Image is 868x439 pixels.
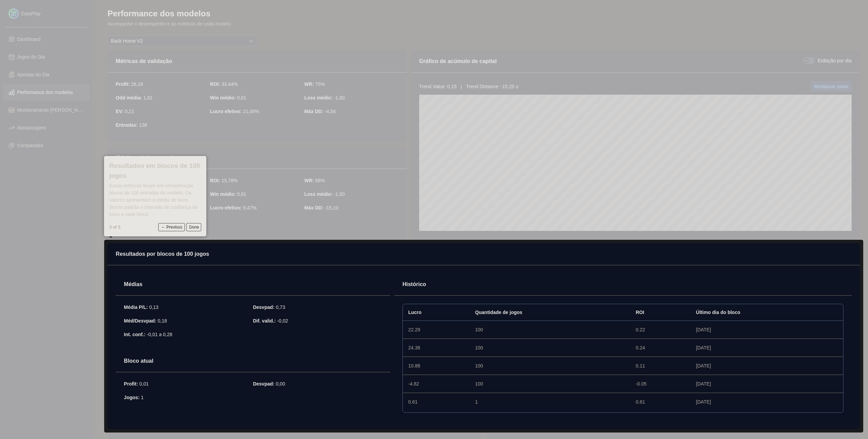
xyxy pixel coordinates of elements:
[141,394,144,401] p: 1
[630,375,691,393] td: -0.05
[470,321,630,339] td: 100
[124,280,382,288] p: Médias
[636,310,644,315] span: ROI
[630,339,691,357] td: 0.24
[276,380,285,387] p: 0,00
[470,357,630,375] td: 100
[691,393,843,411] td: [DATE]
[109,224,120,231] span: 3 of 3
[253,304,275,311] p: Desvpad:
[470,393,630,411] td: 1
[124,304,148,311] p: Média P/L:
[116,250,852,258] p: Resultados por blocos de 100 jogos
[124,394,139,401] p: Jogos:
[403,375,470,393] td: -4.82
[403,339,470,357] td: 24.38
[124,331,145,338] p: Int. conf.:
[691,357,843,375] td: [DATE]
[109,161,201,181] header: Resultados em blocos de 100 jogos
[630,393,691,411] td: 0.61
[402,280,843,288] p: Histórico
[630,321,691,339] td: 0.22
[403,321,470,339] td: 22.29
[691,339,843,357] td: [DATE]
[124,380,138,387] p: Profit:
[277,317,288,324] p: -0,02
[124,357,382,365] p: Bloco atual
[403,393,470,411] td: 0.61
[691,321,843,339] td: [DATE]
[253,380,275,387] p: Desvpad:
[691,375,843,393] td: [DATE]
[475,310,522,315] span: Quantidade de jogos
[158,317,167,324] p: 0,18
[696,310,740,315] span: Último dia do bloco
[253,317,276,324] p: Dif. valid.:
[276,304,285,311] p: 0,73
[139,380,149,387] p: 0,01
[147,331,172,338] p: -0,01 a 0,28
[124,317,156,324] p: Méd/Desvpad:
[109,182,201,218] div: Essas métricas levam em consideração blocos de 100 entradas do modelo. Os valores apresentam a mé...
[158,223,185,231] button: ← Previous
[408,310,422,315] span: Lucro
[149,304,158,311] p: 0,13
[470,375,630,393] td: 100
[630,357,691,375] td: 0.11
[403,357,470,375] td: 10.88
[470,339,630,357] td: 100
[186,223,202,231] button: Done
